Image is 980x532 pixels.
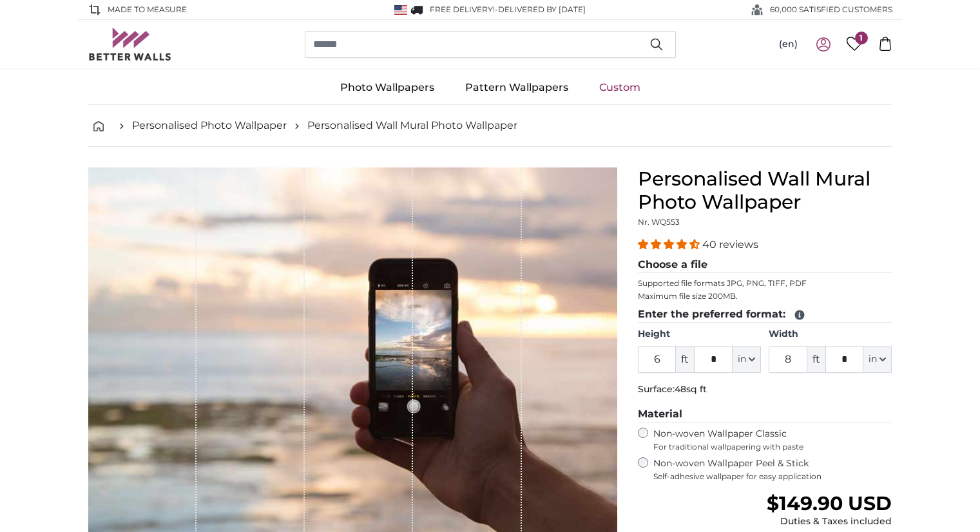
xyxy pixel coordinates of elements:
label: Height [638,328,761,341]
span: in [738,353,746,366]
span: Delivered by [DATE] [498,5,586,14]
legend: Choose a file [638,257,892,273]
div: Duties & Taxes included [767,515,892,528]
a: Personalised Wall Mural Photo Wallpaper [307,118,517,133]
legend: Enter the preferred format: [638,307,892,323]
span: For traditional wallpapering with paste [653,442,892,452]
legend: Material [638,406,892,423]
p: Maximum file size 200MB. [638,291,892,301]
label: Non-woven Wallpaper Classic [653,428,892,452]
span: 4.38 stars [638,238,702,251]
span: Self-adhesive wallpaper for easy application [653,471,892,482]
span: $149.90 USD [767,491,892,515]
span: 48sq ft [675,383,707,395]
a: Personalised Photo Wallpaper [132,118,287,133]
span: Made to Measure [108,4,187,15]
span: 40 reviews [702,238,758,251]
p: Surface: [638,383,892,396]
span: 1 [855,32,868,44]
span: - [495,5,586,14]
label: Width [769,328,892,341]
h1: Personalised Wall Mural Photo Wallpaper [638,167,892,214]
nav: breadcrumbs [88,105,892,147]
a: Photo Wallpapers [325,71,450,104]
span: 60,000 SATISFIED CUSTOMERS [770,4,892,15]
img: United States [394,5,407,15]
span: ft [807,346,825,373]
p: Supported file formats JPG, PNG, TIFF, PDF [638,278,892,289]
button: in [863,346,892,373]
a: Pattern Wallpapers [450,71,584,104]
label: Non-woven Wallpaper Peel & Stick [653,457,892,482]
a: Custom [584,71,656,104]
span: FREE delivery! [430,5,495,14]
span: Nr. WQ553 [638,217,680,227]
span: ft [676,346,694,373]
button: (en) [769,33,808,56]
span: in [869,353,877,366]
img: Betterwalls [88,28,172,61]
button: in [733,346,761,373]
